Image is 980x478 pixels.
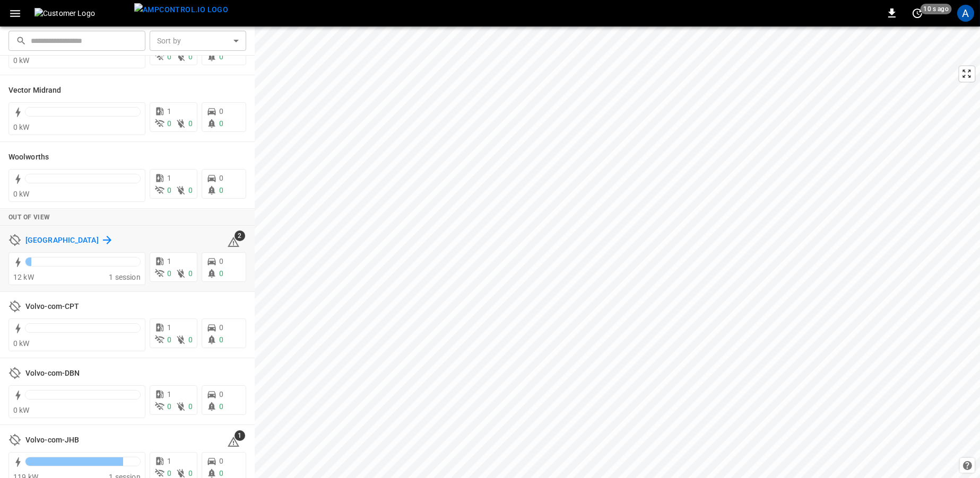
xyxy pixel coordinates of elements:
span: 0 [167,119,171,128]
span: 1 session [109,273,140,281]
span: 0 [219,402,223,411]
span: 0 [167,402,171,411]
span: 0 [219,174,223,182]
span: 0 [219,457,223,465]
span: 0 kW [13,190,30,198]
h6: Volvo-com-CPT [25,301,79,313]
span: 0 [219,323,223,332]
strong: Out of View [8,214,50,221]
img: Customer Logo [34,8,130,19]
span: 0 [188,402,193,411]
span: 0 [219,469,223,477]
span: 0 [219,269,223,278]
img: ampcontrol.io logo [134,3,228,16]
span: 0 [188,119,193,128]
span: 0 kW [13,123,30,131]
span: 0 [219,186,223,194]
span: 0 [167,52,171,61]
span: 0 [219,52,223,61]
h6: Volvo-com-JHB [25,435,79,446]
span: 0 kW [13,339,30,348]
span: 0 [188,186,193,194]
span: 0 kW [13,406,30,414]
span: 12 kW [13,273,34,281]
span: 0 [219,390,223,399]
div: profile-icon [957,5,974,22]
h6: Carlswald Decor Centre [25,235,99,246]
span: 1 [167,107,171,116]
button: set refresh interval [909,5,926,22]
span: 0 [219,107,223,116]
span: 1 [235,430,245,441]
span: 1 [167,257,171,265]
span: 2 [235,231,245,241]
span: 1 [167,390,171,399]
span: 0 [167,186,171,194]
span: 0 [188,469,193,477]
span: 0 [188,52,193,61]
span: 1 [167,457,171,465]
span: 0 [167,269,171,278]
span: 0 [219,119,223,128]
span: 0 [167,335,171,344]
span: 0 kW [13,56,30,65]
span: 1 [167,174,171,182]
span: 0 [167,469,171,477]
canvas: Map [255,26,980,478]
h6: Volvo-com-DBN [25,368,80,379]
span: 0 [188,335,193,344]
span: 0 [219,335,223,344]
span: 1 [167,323,171,332]
h6: Vector Midrand [8,85,61,96]
span: 0 [219,257,223,265]
span: 0 [188,269,193,278]
h6: Woolworths [8,152,49,163]
span: 10 s ago [921,4,952,14]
